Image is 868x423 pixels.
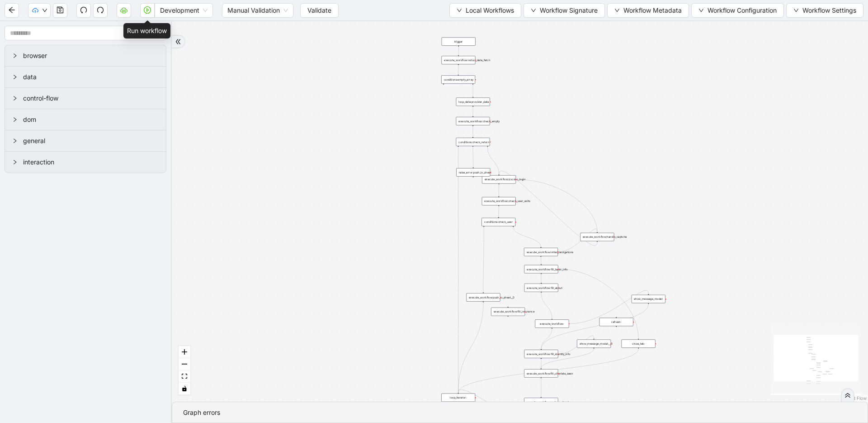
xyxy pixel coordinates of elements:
span: double-right [175,38,181,45]
g: Edge from conditions:check_user to execute_workflow:initial_navigations [513,227,541,247]
span: Manual Validation [227,4,288,17]
span: data [23,72,159,82]
span: plus-circle [505,319,511,325]
span: right [12,74,18,80]
div: conditions:check_return [456,138,490,146]
button: zoom in [179,346,190,358]
g: Edge from show_message_modal: to execute_workflow:fill_identity_info [541,304,648,349]
div: raise_error:push_to_sheet [456,168,490,177]
div: execute_workflow:fill_basic_info [524,265,558,274]
div: execute_workflow:fill_identity_info [524,350,558,358]
span: control-flow [23,93,159,103]
span: Workflow Settings [802,5,856,15]
div: execute_workflow:check_user_exits [482,197,516,206]
div: general [5,130,166,151]
span: Local Workflows [466,5,514,15]
span: right [12,53,18,58]
div: control-flow [5,88,166,109]
div: execute_workflow:initial_navigations [524,248,558,256]
div: execute_workflow:fill_insuranceplus-circle [491,308,525,316]
span: right [12,159,18,165]
div: execute_workflow: [535,319,569,328]
div: conditions:empty_array [441,75,475,84]
div: execute_workflow:fill_about [524,284,558,292]
span: right [12,138,18,144]
div: execute_workflow:handle_captcha [580,233,614,241]
span: down [531,8,536,13]
span: plus-circle [613,330,619,336]
button: save [53,3,67,18]
span: general [23,136,159,146]
span: dom [23,115,159,125]
div: conditions:check_user [481,218,515,226]
div: execute_workflow:fill_insurance [491,308,525,316]
span: play-circle [144,6,151,14]
div: show_message_modal: [632,295,665,303]
div: close_tab: [622,340,656,348]
span: interaction [23,157,159,167]
button: cloud-server [117,3,131,18]
g: Edge from conditions:check_user to execute_workflow:push_to_sheet__0 [483,227,484,292]
g: Edge from execute_workflow:initial_navigations to execute_workflow:fill_basic_info [541,257,542,264]
button: undo [76,3,91,18]
div: show_message_modal:__0 [577,340,611,348]
button: downLocal Workflows [449,3,521,18]
div: refresh:plus-circle [599,318,633,327]
g: Edge from show_message_modal:__0 to execute_workflow:fill_clientele_seen [541,349,594,368]
span: down [793,8,799,13]
button: downWorkflow Settings [786,3,863,18]
button: cloud-uploaddown [28,3,51,18]
a: React Flow attribution [843,395,867,401]
g: Edge from execute_workflow:handle_captcha to execute_workflow:zocdoc_login [499,171,597,245]
button: fit view [179,370,190,383]
div: loop_iterator: [441,394,475,402]
g: Edge from execute_workflow:fill_about to execute_workflow: [541,293,552,319]
span: browser [23,51,159,61]
span: cloud-server [120,6,127,14]
button: downWorkflow Signature [524,3,605,18]
button: zoom out [179,358,190,370]
div: conditions:empty_arrayplus-circle [441,75,475,84]
div: trigger [442,37,476,46]
div: execute_workflow:check_empty [456,117,490,125]
span: cloud-upload [32,7,38,14]
span: undo [80,6,87,14]
span: Workflow Metadata [623,5,682,15]
button: redo [93,3,108,18]
button: downWorkflow Metadata [607,3,689,18]
div: Graph errors [183,408,857,418]
span: down [614,8,620,13]
div: execute_workflow:push_to_sheet [524,398,558,406]
div: execute_workflow:retool_data_fetch [442,56,476,64]
button: Validate [300,3,339,18]
button: play-circle [140,3,155,18]
span: Validate [307,5,331,15]
div: interaction [5,152,166,173]
g: Edge from conditions:check_return to execute_workflow:zocdoc_login [488,147,499,174]
div: refresh: [599,318,633,327]
div: data [5,67,166,87]
span: double-right [844,392,851,399]
span: arrow-left [8,6,15,14]
div: loop_data:provider_data [456,97,490,106]
span: Workflow Configuration [708,5,777,15]
div: raise_error:push_to_sheetplus-circle [456,168,490,177]
g: Edge from execute_workflow:check_user_exits to conditions:check_user [499,206,499,216]
div: execute_workflow:push_to_sheet__0 [466,293,500,302]
button: toggle interactivity [179,383,190,395]
button: arrow-left [5,3,19,18]
span: right [12,117,18,122]
span: down [698,8,704,13]
span: plus-circle [471,180,476,186]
